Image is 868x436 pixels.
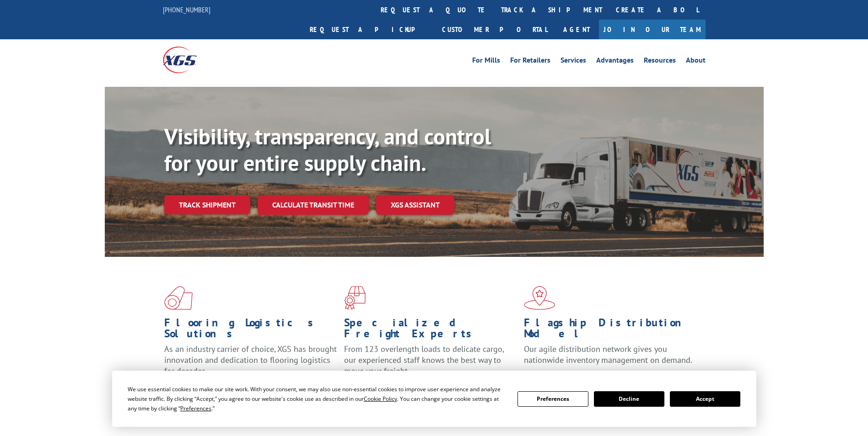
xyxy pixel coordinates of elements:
div: We use essential cookies to make our site work. With your consent, we may also use non-essential ... [128,384,507,413]
a: Join Our Team [599,20,706,39]
a: For Retailers [510,57,550,67]
a: Customer Portal [435,20,554,39]
span: Preferences [180,404,211,412]
span: Cookie Policy [364,395,397,403]
h1: Specialized Freight Experts [344,317,517,344]
a: For Mills [472,57,500,67]
div: Cookie Consent Prompt [112,371,756,427]
p: From 123 overlength loads to delicate cargo, our experienced staff knows the best way to move you... [344,344,517,384]
a: About [686,57,706,67]
b: Visibility, transparency, and control for your entire supply chain. [164,122,491,177]
a: Services [561,57,586,67]
a: Agent [554,20,599,39]
button: Preferences [518,391,588,407]
a: Track shipment [164,195,250,214]
a: Calculate transit time [258,195,369,215]
h1: Flagship Distribution Model [524,317,697,344]
button: Accept [670,391,740,407]
h1: Flooring Logistics Solutions [164,317,337,344]
a: XGS ASSISTANT [376,195,454,215]
a: [PHONE_NUMBER] [163,5,210,14]
a: Request a pickup [303,20,435,39]
button: Decline [594,391,664,407]
a: Advantages [596,57,634,67]
img: xgs-icon-focused-on-flooring-red [344,286,366,310]
img: xgs-icon-flagship-distribution-model-red [524,286,555,310]
span: Our agile distribution network gives you nationwide inventory management on demand. [524,344,692,365]
a: Resources [644,57,676,67]
span: As an industry carrier of choice, XGS has brought innovation and dedication to flooring logistics... [164,344,337,376]
img: xgs-icon-total-supply-chain-intelligence-red [164,286,193,310]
